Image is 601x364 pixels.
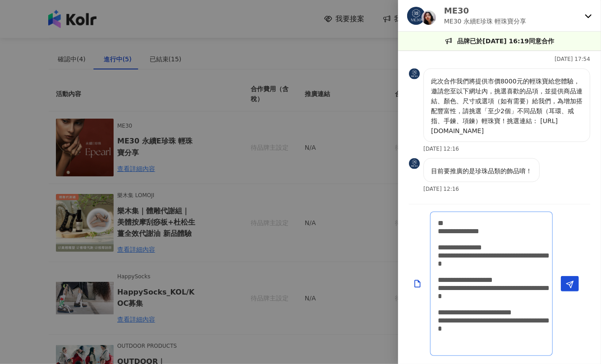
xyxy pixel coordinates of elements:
[444,16,527,26] p: ME30 永續E珍珠 輕珠寶分享
[422,10,436,25] img: KOL Avatar
[458,36,555,46] p: 品牌已於[DATE] 16:19同意合作
[431,76,583,136] p: 此次合作我們將提供市價8000元的輕珠寶給您體驗，邀請您至以下網址內，挑選喜歡的品項，並提供商品連結、顏色、尺寸或選項（如有需要）給我們，為增加搭配豐富性，請挑選「至少2個」不同品類（耳環、戒指...
[413,276,422,292] button: Add a file
[409,158,420,169] img: KOL Avatar
[561,276,579,291] button: Send
[423,186,459,192] p: [DATE] 12:16
[423,146,459,152] p: [DATE] 12:16
[444,5,527,16] p: ME30
[407,7,425,25] img: KOL Avatar
[431,166,532,176] p: 目前要推廣的是珍珠品類的飾品唷！
[409,69,420,79] img: KOL Avatar
[555,56,590,62] p: [DATE] 17:54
